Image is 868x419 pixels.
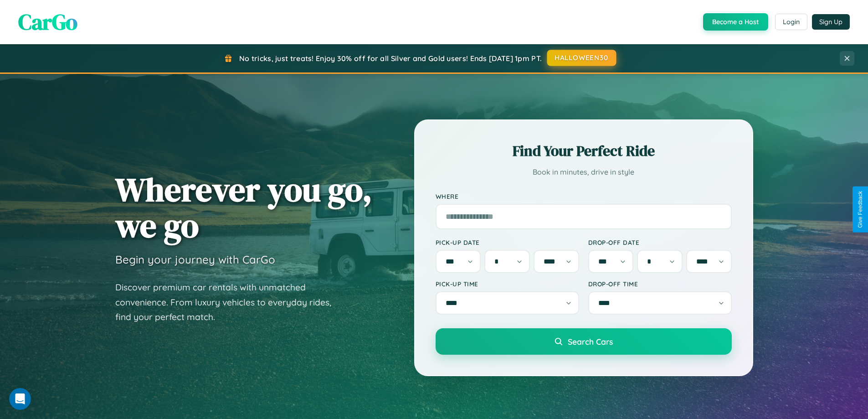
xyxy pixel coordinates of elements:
[436,328,732,355] button: Search Cars
[115,280,343,325] p: Discover premium car rentals with unmatched convenience. From luxury vehicles to everyday rides, ...
[857,191,863,228] div: Give Feedback
[703,13,768,31] button: Become a Host
[239,54,542,63] span: No tricks, just treats! Enjoy 30% off for all Silver and Gold users! Ends [DATE] 1pm PT.
[436,280,579,288] label: Pick-up Time
[115,253,275,266] h3: Begin your journey with CarGo
[588,280,732,288] label: Drop-off Time
[115,171,372,243] h1: Wherever you go, we go
[588,238,732,246] label: Drop-off Date
[568,336,613,347] span: Search Cars
[436,141,732,161] h2: Find Your Perfect Ride
[812,14,850,30] button: Sign Up
[436,192,732,200] label: Where
[436,238,579,246] label: Pick-up Date
[775,14,807,30] button: Login
[9,388,31,410] iframe: Intercom live chat
[18,7,77,37] span: CarGo
[436,166,732,179] p: Book in minutes, drive in style
[547,50,616,66] button: HALLOWEEN30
